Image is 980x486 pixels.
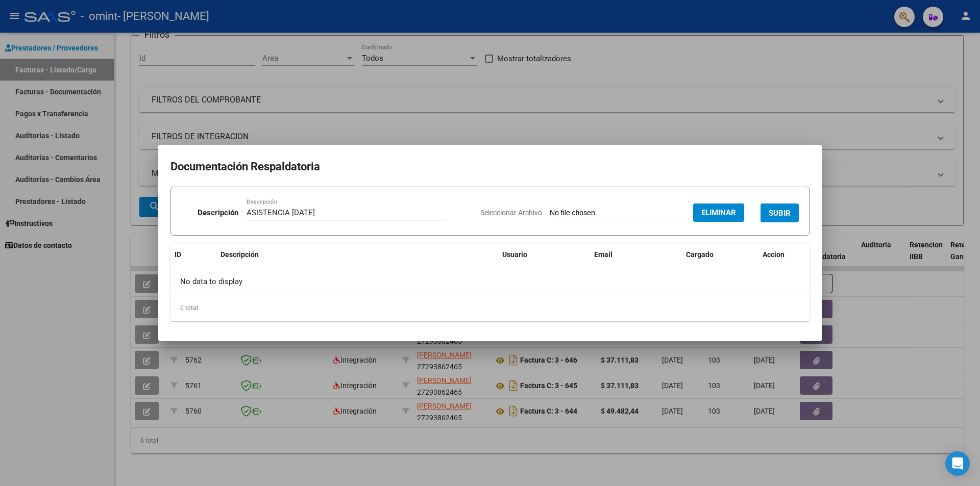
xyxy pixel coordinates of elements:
datatable-header-cell: Descripción [216,244,498,266]
datatable-header-cell: Cargado [682,244,758,266]
datatable-header-cell: Email [590,244,682,266]
button: SUBIR [761,203,799,222]
div: 0 total [170,295,810,321]
div: No data to display [170,269,810,295]
span: Seleccionar Archivo [480,209,542,217]
span: ID [175,250,181,259]
span: Cargado [686,250,714,259]
span: SUBIR [769,209,791,218]
div: Open Intercom Messenger [945,451,970,476]
datatable-header-cell: Accion [758,244,810,266]
p: Descripción [198,207,238,219]
button: Eliminar [693,203,744,222]
datatable-header-cell: ID [170,244,216,266]
datatable-header-cell: Usuario [498,244,590,266]
span: Usuario [502,250,527,259]
span: Eliminar [701,208,736,217]
span: Accion [763,250,785,259]
span: Descripción [220,250,259,259]
span: Email [594,250,612,259]
h2: Documentación Respaldatoria [170,157,810,176]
